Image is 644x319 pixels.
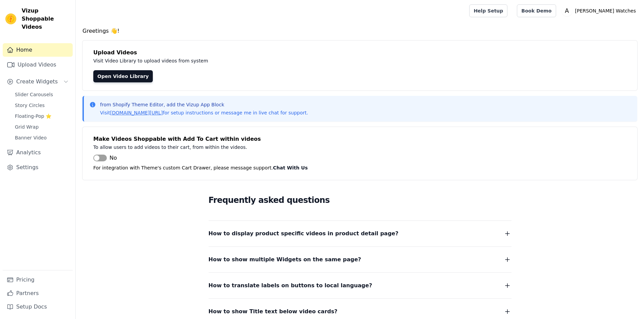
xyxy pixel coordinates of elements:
a: Slider Carousels [11,90,73,99]
span: How to translate labels on buttons to local language? [209,281,372,290]
h4: Greetings 👋! [82,27,637,35]
button: How to show multiple Widgets on the same page? [209,255,511,264]
a: Settings [3,161,73,174]
a: Partners [3,287,73,300]
a: Setup Docs [3,300,73,314]
a: Pricing [3,273,73,287]
a: Grid Wrap [11,122,73,132]
span: Story Circles [15,102,45,109]
a: Help Setup [469,4,507,17]
img: Vizup [5,14,16,24]
a: Floating-Pop ⭐ [11,111,73,121]
a: Analytics [3,146,73,159]
a: Home [3,43,73,57]
span: How to show Title text below video cards? [209,307,338,316]
span: Grid Wrap [15,124,39,130]
a: Open Video Library [93,70,153,82]
a: [DOMAIN_NAME][URL] [110,110,163,115]
button: How to show Title text below video cards? [209,307,511,316]
text: A [565,7,569,14]
a: Story Circles [11,101,73,110]
span: Banner Video [15,134,47,141]
button: How to translate labels on buttons to local language? [209,281,511,290]
span: Floating-Pop ⭐ [15,113,51,119]
span: How to show multiple Widgets on the same page? [209,255,361,264]
a: Banner Video [11,133,73,142]
p: Visit for setup instructions or message me in live chat for support. [100,109,308,116]
button: How to display product specific videos in product detail page? [209,229,511,238]
span: Slider Carousels [15,91,53,98]
button: Chat With Us [273,164,308,172]
p: For integration with Theme's custom Cart Drawer, please message support. [93,164,626,172]
p: To allow users to add videos to their cart, from within the videos. [93,143,396,151]
h4: Upload Videos [93,49,626,57]
p: [PERSON_NAME] Watches [572,5,639,17]
span: No [110,154,117,162]
span: Create Widgets [16,78,58,86]
h2: Frequently asked questions [209,193,511,207]
button: Create Widgets [3,75,73,88]
a: Book Demo [517,4,556,17]
p: from Shopify Theme Editor, add the Vizup App Block [100,101,308,108]
button: A [PERSON_NAME] Watches [562,5,639,17]
span: How to display product specific videos in product detail page? [209,229,399,238]
a: Upload Videos [3,58,73,72]
span: Vizup Shoppable Videos [22,7,70,31]
button: No [93,154,117,162]
h4: Make Videos Shoppable with Add To Cart within videos [93,135,626,143]
p: Visit Video Library to upload videos from system [93,57,396,65]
